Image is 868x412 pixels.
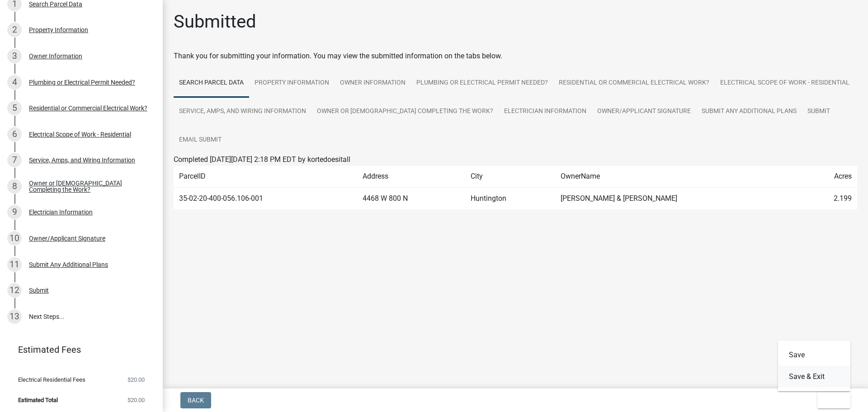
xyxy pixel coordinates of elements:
a: Service, Amps, and Wiring Information [174,97,311,126]
td: Acres [801,166,857,188]
div: 3 [7,49,22,63]
td: ParcelID [174,166,357,188]
span: $20.00 [127,397,145,403]
div: 4 [7,75,22,90]
a: Owner/Applicant Signature [592,97,696,126]
div: 10 [7,231,22,246]
button: Save & Exit [778,366,850,388]
div: Search Parcel Data [29,1,82,7]
a: Email Submit [174,126,227,155]
div: Owner/Applicant Signature [29,235,105,242]
a: Search Parcel Data [174,69,249,98]
a: Owner or [DEMOGRAPHIC_DATA] Completing the Work? [311,97,499,126]
td: 35-02-20-400-056.106-001 [174,188,357,210]
span: Estimated Total [18,397,58,403]
div: 6 [7,127,22,142]
td: 4468 W 800 N [357,188,465,210]
a: Submit Any Additional Plans [696,97,802,126]
div: Owner or [DEMOGRAPHIC_DATA] Completing the Work? [29,180,148,193]
h1: Submitted [174,11,256,33]
button: Save [778,344,850,366]
span: $20.00 [127,377,145,383]
div: 2 [7,23,22,37]
div: 11 [7,257,22,272]
td: 2.199 [801,188,857,210]
span: Exit [825,397,838,404]
button: Back [180,392,211,408]
td: [PERSON_NAME] & [PERSON_NAME] [555,188,802,210]
div: Property Information [29,27,88,33]
span: Electrical Residential Fees [18,377,85,383]
td: OwnerName [555,166,802,188]
div: Electrician Information [29,209,93,215]
div: 5 [7,101,22,115]
a: Property Information [249,69,335,98]
button: Exit [817,392,850,408]
a: Electrician Information [499,97,592,126]
span: Back [188,397,204,404]
span: Completed [DATE][DATE] 2:18 PM EDT by kortedoesitall [174,155,350,164]
a: Submit [802,97,835,126]
div: Exit [778,341,850,391]
div: Thank you for submitting your information. You may view the submitted information on the tabs below. [174,51,857,62]
td: Huntington [465,188,555,210]
div: 7 [7,153,22,167]
a: Residential or Commercial Electrical Work? [553,69,715,98]
a: Estimated Fees [7,341,148,359]
div: 9 [7,205,22,219]
a: Plumbing or Electrical Permit Needed? [411,69,553,98]
div: Submit [29,287,49,294]
div: Residential or Commercial Electrical Work? [29,105,147,111]
div: 8 [7,179,22,194]
div: 13 [7,309,22,324]
div: 12 [7,283,22,298]
div: Service, Amps, and Wiring Information [29,157,135,163]
a: Owner Information [335,69,411,98]
td: Address [357,166,465,188]
div: Electrical Scope of Work - Residential [29,131,131,137]
div: Plumbing or Electrical Permit Needed? [29,79,135,85]
div: Submit Any Additional Plans [29,261,108,268]
a: Electrical Scope of Work - Residential [715,69,855,98]
div: Owner Information [29,53,82,59]
td: City [465,166,555,188]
